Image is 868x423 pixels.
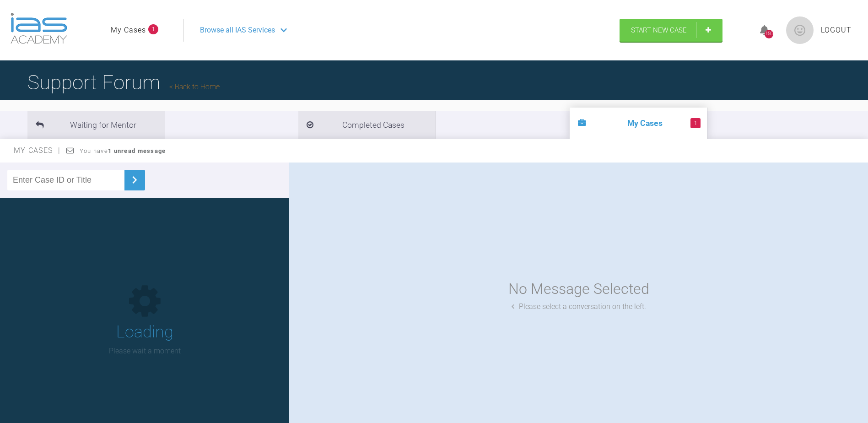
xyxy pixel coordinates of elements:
[631,26,687,34] span: Start New Case
[765,30,773,38] div: 150
[570,108,707,139] li: My Cases
[508,277,649,301] div: No Message Selected
[148,24,158,34] span: 1
[298,111,436,139] li: Completed Cases
[7,170,124,190] input: Enter Case ID or Title
[127,173,142,187] img: chevronRight.28bd32b0.svg
[821,24,852,36] a: Logout
[27,111,165,139] li: Waiting for Mentor
[116,319,173,346] h1: Loading
[512,301,646,313] div: Please select a conversation on the left.
[14,146,61,155] span: My Cases
[108,147,166,154] strong: 1 unread message
[620,19,722,42] a: Start New Case
[80,147,166,154] span: You have
[109,345,181,357] p: Please wait a moment
[786,16,814,44] img: profile.png
[27,66,220,98] h1: Support Forum
[200,24,275,36] span: Browse all IAS Services
[11,13,67,44] img: logo-light.3e3ef733.png
[111,24,146,36] a: My Cases
[169,82,220,91] a: Back to Home
[690,118,701,128] span: 1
